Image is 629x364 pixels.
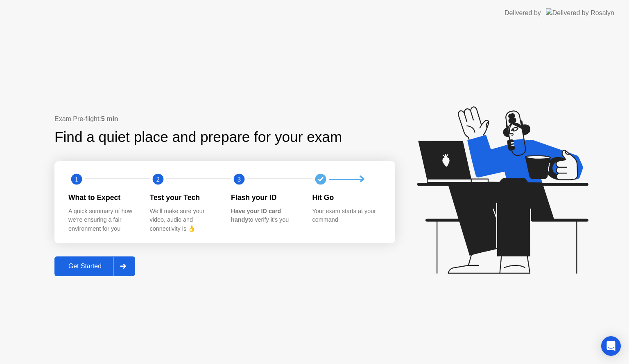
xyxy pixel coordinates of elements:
b: Have your ID card handy [231,208,281,223]
div: What to Expect [68,192,137,203]
div: Test your Tech [150,192,218,203]
div: Flash your ID [231,192,299,203]
div: Exam Pre-flight: [54,114,395,124]
button: Get Started [54,256,135,276]
text: 1 [75,175,78,183]
div: Delivered by [505,8,541,18]
b: 5 min [101,115,118,122]
div: Get Started [57,263,113,270]
text: 3 [238,175,241,183]
div: Your exam starts at your command [312,207,381,225]
div: Hit Go [312,192,381,203]
div: A quick summary of how we’re ensuring a fair environment for you [68,207,137,234]
div: We’ll make sure your video, audio and connectivity is 👌 [150,207,218,234]
img: Delivered by Rosalyn [546,8,614,18]
text: 2 [156,175,159,183]
div: to verify it’s you [231,207,299,225]
div: Open Intercom Messenger [601,336,621,356]
div: Find a quiet place and prepare for your exam [54,126,343,148]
